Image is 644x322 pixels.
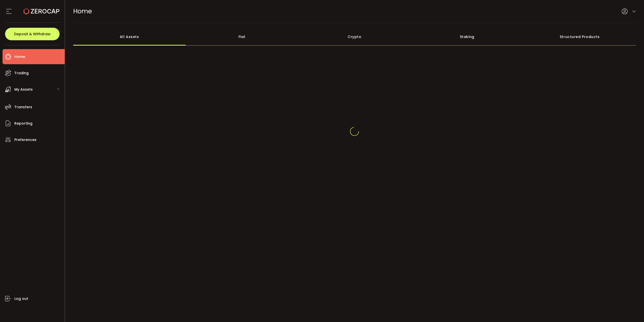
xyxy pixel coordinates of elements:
[73,7,92,16] span: Home
[298,28,411,46] div: Crypto
[411,28,524,46] div: Staking
[73,28,186,46] div: All Assets
[14,32,51,36] span: Deposit & Withdraw
[14,136,36,144] span: Preferences
[14,103,32,111] span: Transfers
[524,28,636,46] div: Structured Products
[14,69,29,77] span: Trading
[14,53,25,60] span: Home
[5,28,60,40] button: Deposit & Withdraw
[14,86,33,93] span: My Assets
[14,120,32,127] span: Reporting
[186,28,298,46] div: Fiat
[14,295,28,302] span: Log out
